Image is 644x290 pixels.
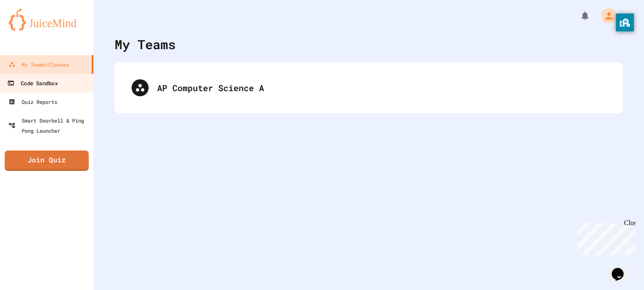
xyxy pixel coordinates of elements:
[564,8,592,23] div: My Notifications
[608,256,636,282] iframe: chat widget
[5,151,89,171] a: Join Quiz
[3,3,59,54] div: Chat with us now!Close
[8,97,57,107] div: Quiz Reports
[157,81,606,94] div: AP Computer Science A
[8,115,90,136] div: Smart Doorbell & Ping Pong Launcher
[574,219,636,255] iframe: chat widget
[8,59,69,70] div: My Teams/Classes
[8,8,85,31] img: logo-orange.svg
[7,78,57,89] div: Code Sandbox
[592,6,619,25] div: My Account
[115,35,176,54] div: My Teams
[616,14,634,31] button: privacy banner
[123,71,614,105] div: AP Computer Science A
